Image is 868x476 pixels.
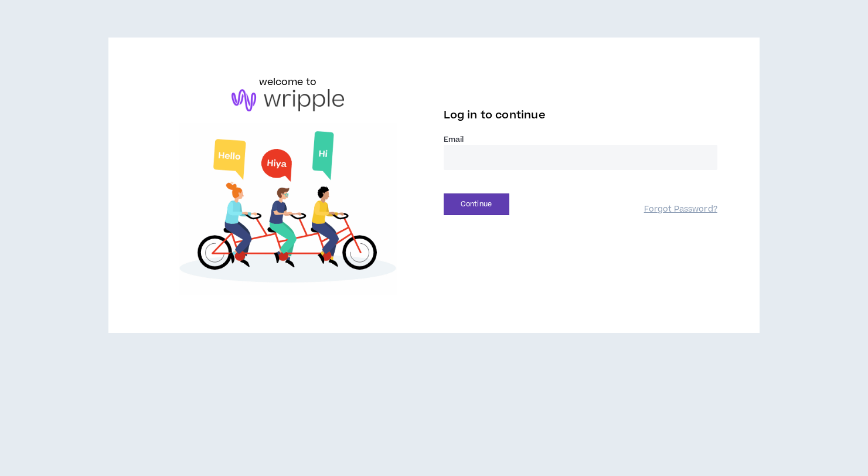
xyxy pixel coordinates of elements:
[444,108,546,123] span: Log in to continue
[259,75,317,89] h6: welcome to
[151,123,424,295] img: Welcome to Wripple
[644,204,717,215] a: Forgot Password?
[232,89,344,111] img: logo-brand.png
[444,193,509,215] button: Continue
[444,134,717,145] label: Email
